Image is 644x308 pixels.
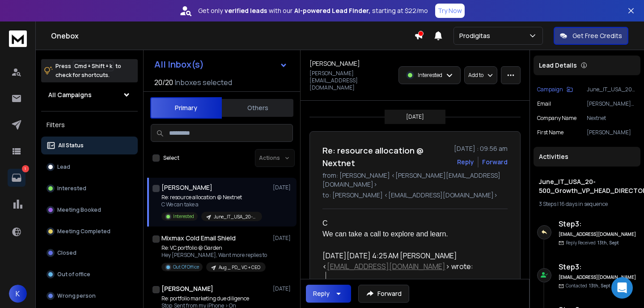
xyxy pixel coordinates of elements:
[161,194,262,201] p: Re: resource allocation @ Nextnet
[554,27,628,45] button: Get Free Credits
[9,30,27,47] img: logo
[22,165,29,172] p: 1
[539,200,556,208] span: 3 Steps
[198,6,428,15] p: Get only with our starting at $22/mo
[175,77,232,88] h3: Inboxes selected
[225,6,267,15] strong: verified leads
[48,90,92,99] h1: All Campaigns
[358,285,409,303] button: Forward
[57,206,101,214] p: Meeting Booked
[327,261,445,271] a: [EMAIL_ADDRESS][DOMAIN_NAME]
[41,119,138,131] h3: Filters
[559,218,637,229] h6: Step 3 :
[9,285,27,303] button: K
[322,191,508,200] p: to: [PERSON_NAME] <[EMAIL_ADDRESS][DOMAIN_NAME]>
[55,62,121,80] p: Press to check for shortcuts.
[457,158,474,167] button: Reply
[559,274,637,281] h6: [EMAIL_ADDRESS][DOMAIN_NAME]
[611,277,633,299] div: Open Intercom Messenger
[8,169,25,187] a: 1
[435,4,465,18] button: Try Now
[161,295,269,302] p: Re: portfolio marketing due diligence
[161,244,267,252] p: Re: VC portfolio @ Garden
[306,285,351,303] button: Reply
[163,154,179,162] label: Select
[587,129,637,136] p: [PERSON_NAME]
[322,218,500,240] div: C We can take a call to explore and learn.
[173,264,199,270] p: Out Of Office
[482,158,508,167] div: Forward
[41,287,138,305] button: Wrong person
[154,77,173,88] span: 20 / 20
[587,115,637,122] p: Nextnet
[51,30,414,41] h1: Onebox
[57,228,110,235] p: Meeting Completed
[537,129,563,136] p: First Name
[41,137,138,154] button: All Status
[41,158,138,176] button: Lead
[294,6,370,15] strong: AI-powered Lead Finder,
[406,113,424,120] p: [DATE]
[58,142,84,149] p: All Status
[572,31,622,40] p: Get Free Credits
[418,72,442,79] p: Interested
[537,86,573,93] button: Campaign
[57,292,96,299] p: Wrong person
[57,271,90,278] p: Out of office
[539,177,635,195] h1: June_IT_USA_20-500_Growth_VP_HEAD_DIRECTOR
[41,86,138,104] button: All Campaigns
[322,171,508,189] p: from: [PERSON_NAME] <[PERSON_NAME][EMAIL_ADDRESS][DOMAIN_NAME]>
[57,185,86,192] p: Interested
[161,284,213,293] h1: [PERSON_NAME]
[273,184,293,191] p: [DATE]
[322,144,449,169] h1: Re: resource allocation @ Nextnet
[214,214,257,220] p: June_IT_USA_20-500_Growth_VP_HEAD_DIRECTOR
[41,244,138,262] button: Closed
[537,115,576,122] p: Company Name
[537,86,563,93] p: Campaign
[322,250,500,272] div: [DATE][DATE] 4:25 AM [PERSON_NAME] < > wrote:
[41,201,138,219] button: Meeting Booked
[161,201,262,208] p: C We can take a
[41,180,138,197] button: Interested
[219,264,260,271] p: Aug _ PD_ VC + CEO
[459,31,494,40] p: Prodigitas
[161,252,267,259] p: Hey [PERSON_NAME], Want more replies to
[559,261,637,272] h6: Step 3 :
[57,249,76,257] p: Closed
[161,234,236,243] h1: Mixmax Cold Email Shield
[566,282,610,289] p: Contacted
[597,240,619,246] span: 13th, Sept
[537,100,551,107] p: Email
[57,163,70,171] p: Lead
[454,144,508,153] p: [DATE] : 09:56 am
[313,289,330,298] div: Reply
[587,100,637,107] p: [PERSON_NAME][EMAIL_ADDRESS][DOMAIN_NAME]
[587,86,637,93] p: June_IT_USA_20-500_Growth_VP_HEAD_DIRECTOR
[41,265,138,283] button: Out of office
[273,235,293,242] p: [DATE]
[147,56,295,73] button: All Inbox(s)
[539,61,577,70] p: Lead Details
[566,240,619,246] p: Reply Received
[173,213,194,220] p: Interested
[468,72,483,79] p: Add to
[273,285,293,292] p: [DATE]
[559,200,608,208] span: 16 days in sequence
[438,6,462,15] p: Try Now
[222,98,293,118] button: Others
[534,147,640,167] div: Activities
[309,70,393,91] p: [PERSON_NAME][EMAIL_ADDRESS][DOMAIN_NAME]
[589,282,610,289] span: 13th, Sept
[559,231,637,238] h6: [EMAIL_ADDRESS][DOMAIN_NAME]
[41,222,138,240] button: Meeting Completed
[161,183,212,192] h1: [PERSON_NAME]
[150,97,222,119] button: Primary
[539,201,635,208] div: |
[154,60,204,69] h1: All Inbox(s)
[73,61,114,71] span: Cmd + Shift + k
[309,59,360,68] h1: [PERSON_NAME]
